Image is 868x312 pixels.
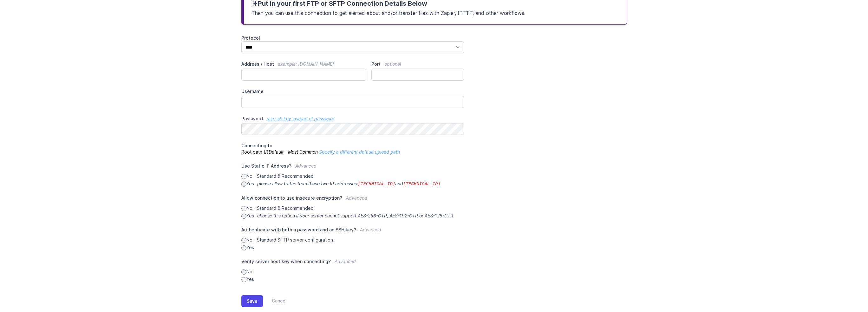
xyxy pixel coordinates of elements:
[241,116,464,122] label: Password
[241,182,246,187] input: Yes -please allow traffic from these two IP addresses:[TECHNICAL_ID]and[TECHNICAL_ID]
[267,116,335,121] a: use ssh key instead of password
[241,181,464,187] label: Yes -
[319,149,400,155] a: Specify a different default upload path
[241,173,464,179] label: No - Standard & Recommended
[263,295,287,307] a: Cancel
[241,245,246,250] input: Yes
[251,8,619,17] p: Then you can use this connection to get alerted about and/or transfer files with Zapier, IFTTT, a...
[836,280,860,304] iframe: Drift Widget Chat Controller
[358,182,395,187] code: [TECHNICAL_ID]
[241,35,464,41] label: Protocol
[241,205,464,211] label: No - Standard & Recommended
[241,277,246,282] input: Yes
[371,61,464,67] label: Port
[241,276,464,282] label: Yes
[346,195,367,201] span: Advanced
[278,61,334,67] span: example: [DOMAIN_NAME]
[360,227,381,232] span: Advanced
[241,244,464,251] label: Yes
[241,238,246,243] input: No - Standard SFTP server configuration
[241,269,464,275] label: No
[241,227,464,237] label: Authenticate with both a password and an SSH key?
[241,237,464,243] label: No - Standard SFTP server configuration
[403,182,441,187] code: [TECHNICAL_ID]
[257,181,441,186] i: please allow traffic from these two IP addresses: and
[241,269,246,275] input: No
[241,143,274,148] span: Connecting to:
[384,61,401,67] span: optional
[241,295,263,307] button: Save
[241,206,246,211] input: No - Standard & Recommended
[241,88,464,95] label: Username
[269,149,318,155] i: Default - Most Common
[241,61,367,67] label: Address / Host
[241,163,464,173] label: Use Static IP Address?
[241,195,464,205] label: Allow connection to use insecure encryption?
[241,214,246,219] input: Yes -choose this option if your server cannot support AES-256-CTR, AES-192-CTR or AES-128-CTR
[241,258,464,269] label: Verify server host key when connecting?
[241,143,464,155] p: Root path (/)
[241,213,464,219] label: Yes -
[241,174,246,179] input: No - Standard & Recommended
[257,213,453,218] i: choose this option if your server cannot support AES-256-CTR, AES-192-CTR or AES-128-CTR
[295,163,317,169] span: Advanced
[335,259,356,264] span: Advanced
